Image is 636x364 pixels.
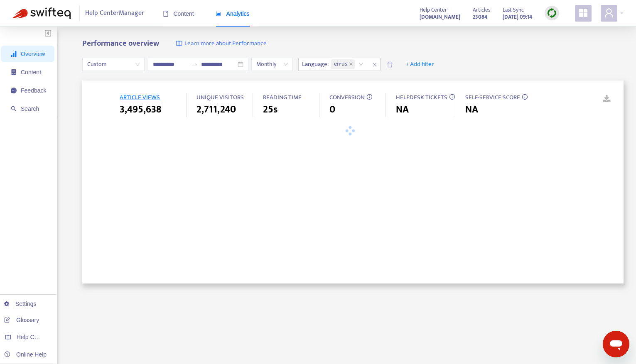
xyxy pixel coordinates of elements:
[85,5,144,21] span: Help Center Manager
[578,8,588,18] span: appstore
[176,39,267,49] a: Learn more about Performance
[405,59,434,69] span: + Add filter
[334,59,347,69] span: en-us
[191,61,198,68] span: swap-right
[163,10,194,17] span: Content
[11,88,17,93] span: message
[399,58,440,71] button: + Add filter
[191,61,198,68] span: to
[11,51,17,57] span: signal
[4,300,37,307] a: Settings
[87,58,140,71] span: Custom
[263,92,302,103] span: READING TIME
[21,51,45,57] span: Overview
[263,102,277,117] span: 25s
[349,62,353,67] span: close
[120,102,161,117] span: 3,495,638
[473,5,490,15] span: Articles
[216,10,250,17] span: Analytics
[82,37,159,50] b: Performance overview
[396,92,447,103] span: HELPDESK TICKETS
[4,351,47,358] a: Online Help
[465,92,520,103] span: SELF-SERVICE SCORE
[603,331,629,357] iframe: メッセージングウィンドウを開くボタン
[196,92,244,103] span: UNIQUE VISITORS
[465,102,478,117] span: NA
[473,12,487,22] strong: 23084
[11,106,17,112] span: search
[369,60,380,70] span: close
[299,58,330,71] span: Language :
[329,102,335,117] span: 0
[21,69,41,76] span: Content
[604,8,614,18] span: user
[216,11,221,17] span: area-chart
[12,7,71,19] img: Swifteq
[11,69,17,75] span: container
[420,12,460,22] strong: [DOMAIN_NAME]
[547,8,557,18] img: sync.dc5367851b00ba804db3.png
[21,87,46,94] span: Feedback
[503,5,524,15] span: Last Sync
[420,12,460,22] a: [DOMAIN_NAME]
[21,105,39,112] span: Search
[17,334,51,340] span: Help Centers
[4,317,39,323] a: Glossary
[196,102,236,117] span: 2,711,240
[176,40,182,47] img: image-link
[387,61,393,68] span: delete
[420,5,447,15] span: Help Center
[184,39,267,49] span: Learn more about Performance
[396,102,409,117] span: NA
[331,59,355,69] span: en-us
[163,11,169,17] span: book
[120,92,160,103] span: ARTICLE VIEWS
[256,58,288,71] span: Monthly
[503,12,532,22] strong: [DATE] 09:14
[329,92,365,103] span: CONVERSION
